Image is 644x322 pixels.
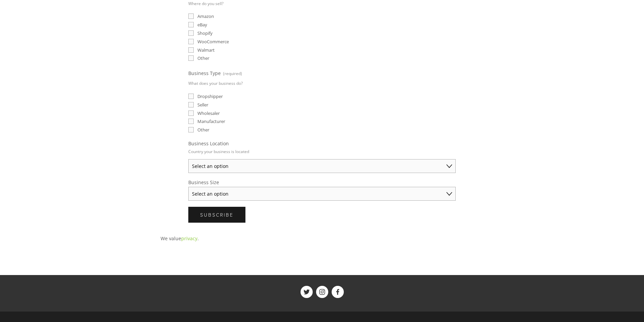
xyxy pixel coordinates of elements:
[188,47,194,53] input: Walmart
[197,93,223,99] span: Dropshipper
[188,119,194,124] input: Manufacturer
[188,39,194,44] input: WooCommerce
[181,235,197,242] a: privacy
[188,187,456,201] select: Business Size
[197,30,213,36] span: Shopify
[197,47,215,53] span: Walmart
[188,102,194,107] input: Seller
[188,147,249,156] p: Country your business is located
[223,69,242,78] span: (required)
[188,140,229,147] span: Business Location
[197,102,208,108] span: Seller
[188,14,194,19] input: Amazon
[301,286,313,298] a: ShelfTrend
[188,22,194,27] input: eBay
[188,159,456,173] select: Business Location
[188,78,243,88] p: What does your business do?
[197,118,225,124] span: Manufacturer
[316,286,328,298] a: ShelfTrend
[197,127,209,133] span: Other
[197,13,214,19] span: Amazon
[188,70,221,76] span: Business Type
[188,55,194,61] input: Other
[188,110,194,116] input: Wholesaler
[197,22,207,28] span: eBay
[161,234,484,243] p: We value .
[197,55,209,61] span: Other
[188,207,245,223] button: SubscribeSubscribe
[188,30,194,36] input: Shopify
[197,110,220,116] span: Wholesaler
[332,286,344,298] a: ShelfTrend
[200,212,234,218] span: Subscribe
[188,94,194,99] input: Dropshipper
[197,39,229,45] span: WooCommerce
[188,127,194,132] input: Other
[188,179,219,185] span: Business Size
